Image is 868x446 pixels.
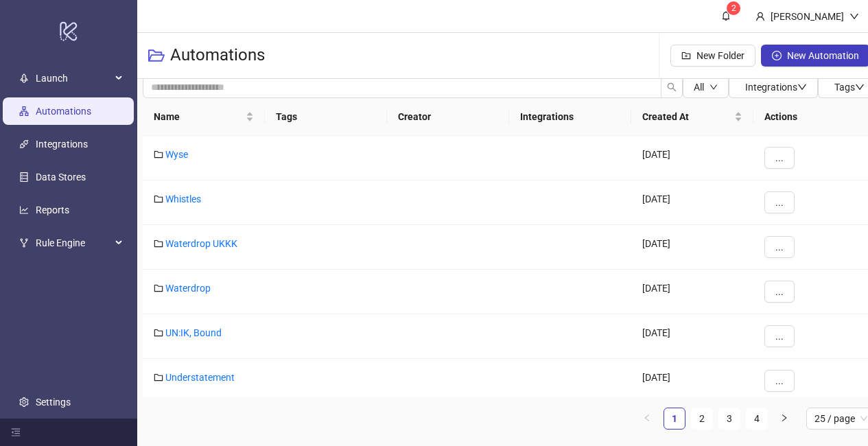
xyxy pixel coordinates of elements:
button: left [636,408,658,430]
a: Understatement [165,372,235,383]
span: New Automation [787,50,859,61]
div: [PERSON_NAME] [765,9,849,24]
a: Integrations [36,139,88,150]
a: Automations [36,106,91,117]
span: ... [775,331,784,342]
a: 4 [747,408,767,429]
a: Reports [36,204,69,215]
span: right [780,414,788,422]
span: folder [154,328,163,338]
div: [DATE] [631,270,753,314]
span: Created At [642,109,731,124]
th: Creator [387,98,509,136]
span: down [849,12,859,21]
span: search [667,82,677,92]
span: fork [19,238,29,248]
button: Integrationsdown [729,76,818,98]
th: Created At [631,98,753,136]
button: Alldown [683,76,729,98]
li: 1 [664,408,685,430]
button: ... [764,236,795,258]
span: Name [154,109,243,124]
div: [DATE] [631,136,753,180]
span: down [855,82,865,92]
span: All [694,82,704,93]
span: folder [154,283,163,293]
a: Settings [36,397,71,408]
span: ... [775,375,784,386]
span: 25 / page [814,408,867,429]
span: 2 [731,3,736,13]
span: ... [775,152,784,163]
button: ... [764,147,795,169]
span: folder-open [148,47,165,64]
li: Next Page [773,408,795,430]
button: ... [764,191,795,213]
span: folder [154,150,163,159]
span: folder [154,373,163,382]
span: left [643,414,651,422]
span: Tags [834,82,865,93]
a: Wyse [165,149,188,160]
button: right [773,408,795,430]
div: [DATE] [631,180,753,225]
button: ... [764,281,795,303]
span: Rule Engine [36,229,111,257]
a: Whistles [165,193,201,204]
a: Data Stores [36,172,86,183]
li: 3 [718,408,740,430]
span: user [755,12,765,21]
a: 2 [692,408,712,429]
span: folder-add [681,51,691,60]
span: Launch [36,64,111,92]
div: [DATE] [631,314,753,359]
th: Integrations [509,98,631,136]
a: 1 [664,408,685,429]
div: [DATE] [631,225,753,270]
th: Name [143,98,265,136]
a: Waterdrop [165,283,211,294]
span: rocket [19,73,29,83]
span: plus-circle [772,51,782,60]
span: folder [154,239,163,248]
span: folder [154,194,163,204]
li: Previous Page [636,408,658,430]
span: Integrations [745,82,807,93]
span: New Folder [696,50,744,61]
a: Waterdrop UKKK [165,238,237,249]
span: down [709,83,718,91]
span: down [797,82,807,92]
span: ... [775,242,784,253]
span: ... [775,197,784,208]
span: bell [721,11,731,21]
li: 2 [691,408,713,430]
th: Tags [265,98,387,136]
span: ... [775,286,784,297]
a: 3 [719,408,740,429]
li: 4 [746,408,768,430]
div: [DATE] [631,359,753,403]
span: menu-fold [11,427,21,437]
button: New Folder [670,45,755,67]
sup: 2 [727,1,740,15]
a: UN:IK, Bound [165,327,222,338]
button: ... [764,370,795,392]
h3: Automations [170,45,265,67]
button: ... [764,325,795,347]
